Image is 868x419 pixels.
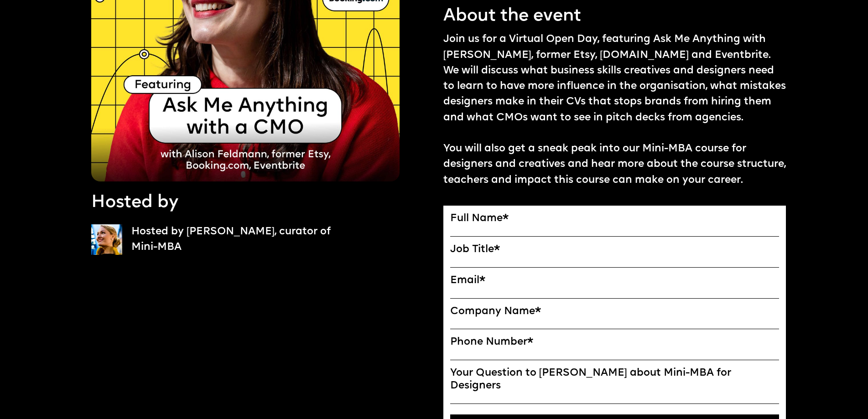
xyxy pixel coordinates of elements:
label: Your Question to [PERSON_NAME] about Mini-MBA for Designers [450,367,780,392]
p: Hosted by [91,191,178,215]
label: Job Title [450,243,780,256]
p: Join us for a Virtual Open Day, featuring Ask Me Anything with [PERSON_NAME], former Etsy, [DOMAI... [443,32,786,188]
label: Email [450,274,780,287]
label: Full Name [450,212,780,225]
label: Phone Number [450,336,780,348]
p: Hosted by [PERSON_NAME], curator of Mini-MBA [131,224,343,256]
p: About the event [443,4,581,28]
label: Company Name [450,305,780,318]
